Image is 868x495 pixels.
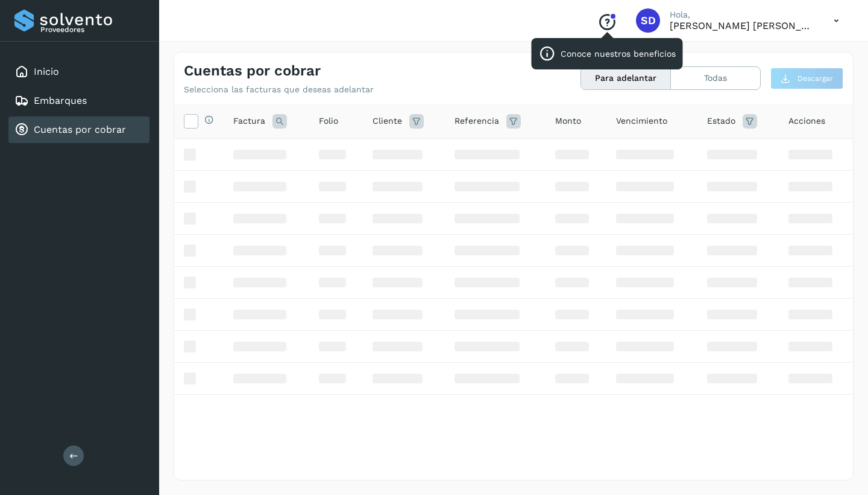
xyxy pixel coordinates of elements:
[34,95,87,106] a: Embarques
[670,10,814,20] p: Hola,
[616,115,667,127] span: Vencimiento
[671,67,760,89] button: Todas
[454,115,499,127] span: Referencia
[184,85,374,95] p: Selecciona las facturas que deseas adelantar
[8,59,149,85] div: Inicio
[319,115,338,127] span: Folio
[670,20,814,31] p: Sergio David Rojas Mote
[581,67,671,89] button: Para adelantar
[770,68,843,89] button: Descargar
[8,117,149,143] div: Cuentas por cobrar
[797,73,833,84] span: Descargar
[597,23,617,33] a: Conoce nuestros beneficios
[34,66,59,77] a: Inicio
[184,62,321,80] h4: Cuentas por cobrar
[8,88,149,114] div: Embarques
[233,115,265,127] span: Factura
[373,115,402,127] span: Cliente
[555,115,581,127] span: Monto
[40,25,145,34] p: Proveedores
[788,115,825,127] span: Acciones
[561,49,676,59] p: Conoce nuestros beneficios
[34,124,126,135] a: Cuentas por cobrar
[707,115,735,127] span: Estado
